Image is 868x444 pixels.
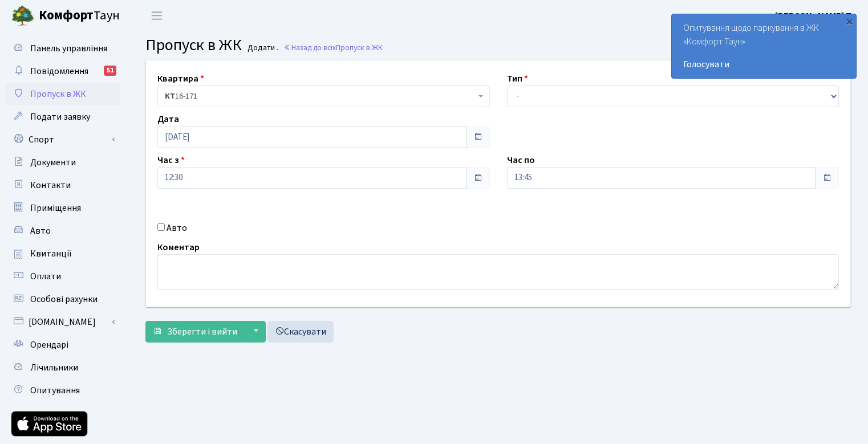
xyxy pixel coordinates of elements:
span: Пропуск в ЖК [145,34,242,56]
b: Комфорт [39,6,94,25]
button: Зберегти і вийти [145,321,245,343]
a: Подати заявку [6,105,120,128]
a: Повідомлення51 [6,60,120,83]
span: <b>КТ</b>&nbsp;&nbsp;&nbsp;&nbsp;16-171 [157,85,490,107]
span: Орендарі [30,339,68,351]
label: Час з [157,153,185,167]
img: logo.png [11,5,34,27]
span: Пропуск в ЖК [336,42,383,53]
a: Скасувати [267,321,334,343]
a: Назад до всіхПропуск в ЖК [283,42,383,53]
div: × [843,15,855,27]
span: Авто [30,225,51,237]
span: Документи [30,156,76,169]
span: Зберегти і вийти [167,325,237,338]
a: [DOMAIN_NAME] [6,311,120,333]
a: Лічильники [6,356,120,379]
a: Контакти [6,174,120,197]
b: [PERSON_NAME] П. [775,10,854,22]
a: Квитанції [6,242,120,265]
label: Дата [157,112,179,126]
span: Контакти [30,179,71,192]
a: Голосувати [683,58,845,71]
a: Пропуск в ЖК [6,83,120,105]
label: Коментар [157,241,200,254]
span: Таун [39,6,120,26]
label: Час по [507,153,535,167]
div: 51 [104,66,116,76]
button: Переключити навігацію [143,6,171,25]
b: КТ [165,91,175,102]
label: Тип [507,72,528,85]
span: Квитанції [30,247,72,260]
a: Авто [6,219,120,242]
a: Панель управління [6,37,120,60]
a: Оплати [6,265,120,288]
span: <b>КТ</b>&nbsp;&nbsp;&nbsp;&nbsp;16-171 [165,91,476,102]
small: Додати . [245,43,278,53]
label: Квартира [157,72,204,85]
a: Спорт [6,128,120,151]
label: Авто [167,221,187,235]
span: Повідомлення [30,65,88,78]
a: Особові рахунки [6,288,120,311]
span: Подати заявку [30,111,90,123]
a: [PERSON_NAME] П. [775,9,854,23]
div: Опитування щодо паркування в ЖК «Комфорт Таун» [672,14,856,78]
a: Орендарі [6,333,120,356]
a: Документи [6,151,120,174]
span: Панель управління [30,42,107,55]
span: Пропуск в ЖК [30,88,86,100]
span: Особові рахунки [30,293,98,305]
span: Опитування [30,384,80,397]
span: Лічильники [30,361,78,374]
span: Приміщення [30,202,81,214]
span: Оплати [30,270,61,283]
a: Опитування [6,379,120,402]
a: Приміщення [6,197,120,219]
